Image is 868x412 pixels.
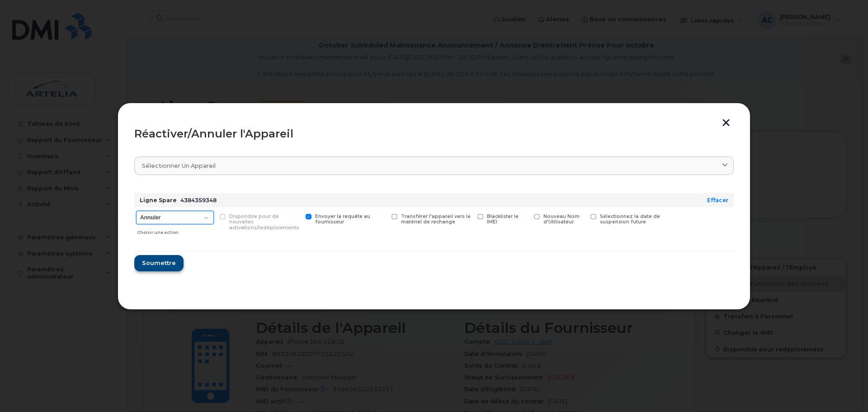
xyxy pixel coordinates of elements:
input: Sélectionnez la date de suspension future [580,214,584,218]
span: Sélectionner un appareil [142,161,216,170]
div: Réactiver/Annuler l'Appareil [134,128,734,139]
span: Blacklister le IMEI [487,213,519,225]
input: Envoyer la requête au fournisseur [295,214,299,218]
div: Choisir une action [137,225,214,236]
input: Disponible pour de nouvelles activations/redéploiements [209,214,213,218]
input: Nouveau Nom d'Utilisateur [523,214,528,218]
strong: Ligne Spare [140,197,177,204]
span: Soumettre [142,259,176,267]
span: Sélectionnez la date de suspension future [600,213,660,225]
input: Transférer l'appareil vers le matériel de rechange [381,214,385,218]
span: Nouveau Nom d'Utilisateur [543,213,580,225]
button: Soumettre [134,255,184,271]
a: Sélectionner un appareil [134,156,734,175]
input: Blacklister le IMEI [467,214,471,218]
span: Disponible pour de nouvelles activations/redéploiements [229,213,299,231]
a: Effacer [707,197,728,204]
span: Envoyer la requête au fournisseur [315,213,370,225]
span: Transférer l'appareil vers le matériel de rechange [401,213,471,225]
span: 4384359348 [180,197,217,204]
